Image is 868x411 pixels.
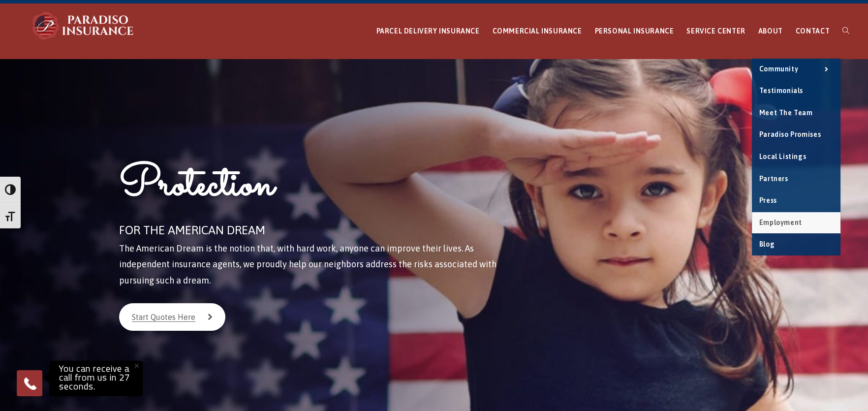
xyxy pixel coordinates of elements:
[370,4,486,59] a: PARCEL DELIVERY INSURANCE
[52,363,140,394] p: You can receive a call from us in 27 seconds.
[752,168,840,190] a: Partners
[376,27,480,35] span: PARCEL DELIVERY INSURANCE
[759,175,788,183] span: Partners
[752,4,789,59] a: ABOUT
[686,27,745,35] span: SERVICE CENTER
[752,80,840,102] a: Testimonials
[752,190,840,212] a: Press
[759,109,813,117] span: Meet the Team
[119,223,265,237] span: FOR THE AMERICAN DREAM
[759,240,775,248] span: Blog
[789,4,836,59] a: CONTACT
[752,102,840,124] a: Meet the Team
[759,87,803,95] span: Testimonials
[759,130,821,138] span: Paradiso Promises
[680,4,751,59] a: SERVICE CENTER
[752,59,840,80] a: Community
[759,196,777,204] span: Press
[752,124,840,146] a: Paradiso Promises
[22,376,38,391] img: Phone icon
[589,4,681,59] a: PERSONAL INSURANCE
[30,11,138,40] img: Paradiso Insurance
[759,153,806,160] span: Local Listings
[493,27,582,35] span: COMMERCIAL INSURANCE
[796,27,830,35] span: CONTACT
[752,146,840,168] a: Local Listings
[752,234,840,255] a: Blog
[486,4,589,59] a: COMMERCIAL INSURANCE
[595,27,674,35] span: PERSONAL INSURANCE
[119,243,496,285] span: The American Dream is the notion that, with hard work, anyone can improve their lives. As indepen...
[125,355,147,377] button: Close
[119,303,225,331] a: Start Quotes Here
[119,157,501,220] h1: Protection
[759,219,802,226] span: Employment
[758,27,783,35] span: ABOUT
[759,65,798,73] span: Community
[752,212,840,234] a: Employment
